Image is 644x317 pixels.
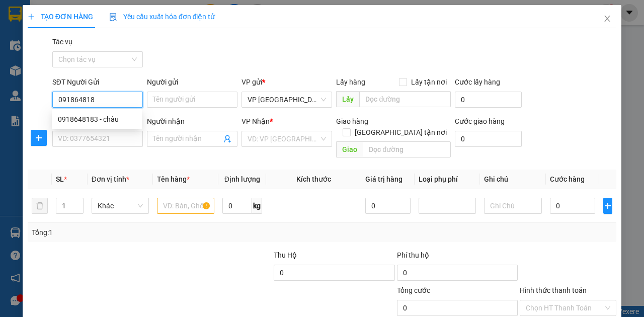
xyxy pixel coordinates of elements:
span: Lấy hàng [336,78,365,86]
div: Người gửi [147,76,237,88]
label: Hình thức thanh toán [520,286,587,294]
span: Tên hàng [157,175,190,183]
span: VP Đà Nẵng [248,92,326,107]
label: Cước lấy hàng [455,78,500,86]
span: 24 [PERSON_NAME] - Vinh - [GEOGRAPHIC_DATA] [37,34,124,52]
span: [GEOGRAPHIC_DATA] tận nơi [351,127,451,138]
label: Tác vụ [52,38,72,46]
input: Cước lấy hàng [455,92,522,108]
div: Người nhận [147,116,237,127]
span: Khác [98,198,143,213]
img: icon [109,13,117,21]
button: plus [603,198,612,214]
label: Cước giao hàng [455,117,505,125]
span: Thu Hộ [274,251,297,259]
span: Yêu cầu xuất hóa đơn điện tử [109,13,215,21]
input: Cước giao hàng [455,131,522,147]
span: plus [31,134,46,142]
div: Phí thu hộ [397,250,518,265]
input: Ghi Chú [484,198,541,214]
span: Định lượng [224,175,260,183]
span: Giá trị hàng [365,175,403,183]
span: VP Nhận [242,117,270,125]
span: plus [28,13,35,20]
input: Dọc đường [363,141,450,157]
strong: Hotline : [PHONE_NUMBER] - [PHONE_NUMBER] [36,67,124,83]
span: plus [604,202,612,210]
strong: HÃNG XE HẢI HOÀNG GIA [49,10,112,32]
div: Tổng: 1 [32,227,250,238]
span: Đơn vị tính [92,175,129,183]
div: VP gửi [242,76,332,88]
div: 0918648183 - châu [52,111,142,127]
th: Ghi chú [480,170,545,189]
div: 0918648183 - châu [58,114,136,125]
span: Cước hàng [550,175,585,183]
button: delete [32,198,48,214]
span: Lấy [336,91,359,107]
input: Dọc đường [359,91,450,107]
span: Lấy tận nơi [407,76,451,88]
strong: PHIẾU GỬI HÀNG [40,54,121,65]
span: user-add [223,135,231,143]
th: Loại phụ phí [415,170,480,189]
span: Tổng cước [397,286,430,294]
input: 0 [365,198,411,214]
span: Giao [336,141,363,157]
span: Kích thước [296,175,331,183]
span: SL [56,175,64,183]
span: close [603,15,611,23]
span: DN1510250369 [126,37,187,48]
div: SĐT Người Gửi [52,76,143,88]
span: TẠO ĐƠN HÀNG [28,13,93,21]
input: VD: Bàn, Ghế [157,198,214,214]
span: kg [252,198,262,214]
img: logo [6,23,34,72]
button: Close [593,5,621,33]
span: Giao hàng [336,117,368,125]
button: plus [31,130,47,146]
